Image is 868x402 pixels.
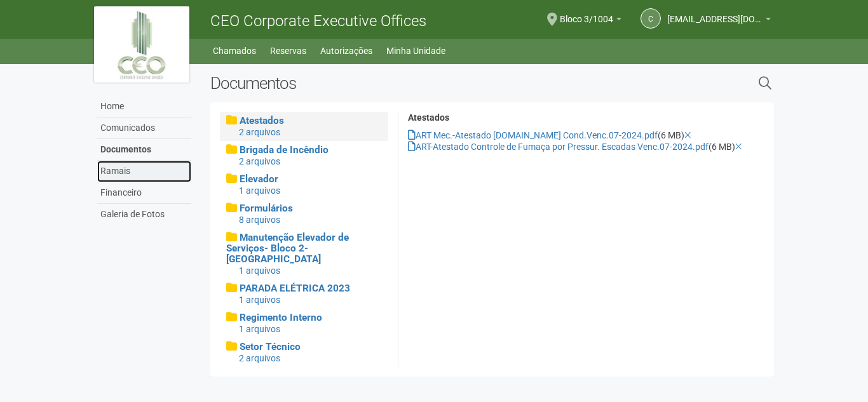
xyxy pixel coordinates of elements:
a: Excluir [735,142,742,152]
a: Reservas [270,42,306,60]
a: Regimento Interno 1 arquivos [226,312,382,335]
span: Elevador [240,173,278,185]
a: Setor Técnico 2 arquivos [226,341,382,364]
span: Bloco 3/1004 [560,2,613,24]
div: (6 MB) [408,141,764,152]
a: Brigada de Incêndio 2 arquivos [226,144,382,167]
a: Autorizações [320,42,372,60]
span: PARADA ELÉTRICA 2023 [240,283,350,294]
a: PARADA ELÉTRICA 2023 1 arquivos [226,283,382,305]
div: 2 arquivos [239,352,382,364]
a: Bloco 3/1004 [560,16,621,26]
a: Excluir [684,130,691,140]
a: Manutenção Elevador de Serviços- Bloco 2-[GEOGRAPHIC_DATA] 1 arquivos [226,232,382,276]
div: 1 arquivos [239,265,382,276]
a: Financeiro [97,182,191,204]
a: Elevador 1 arquivos [226,173,382,196]
span: CEO Corporate Executive Offices [210,12,426,30]
div: 2 arquivos [239,156,382,167]
a: Comunicados [97,117,191,139]
span: Brigada de Incêndio [240,144,329,156]
strong: Atestados [408,112,449,123]
span: Formulários [240,203,293,214]
a: Galeria de Fotos [97,204,191,225]
div: 8 arquivos [239,214,382,225]
a: Home [97,96,191,117]
div: 2 arquivos [239,126,382,138]
span: contato@drmarceloassad.com.br [667,2,763,24]
a: Atestados 2 arquivos [226,115,382,138]
span: Regimento Interno [240,312,322,323]
h2: Documentos [210,74,628,93]
a: Chamados [213,42,256,60]
span: Setor Técnico [240,341,301,352]
a: Ramais [97,161,191,182]
div: (6 MB) [408,130,764,141]
a: ART-Atestado Controle de Fumaça por Pressur. Escadas Venc.07-2024.pdf [408,142,709,152]
div: 1 arquivos [239,294,382,305]
a: Minha Unidade [386,42,445,60]
a: ART Mec.-Atestado [DOMAIN_NAME] Cond.Venc.07-2024.pdf [408,130,658,140]
a: Formulários 8 arquivos [226,203,382,225]
div: 1 arquivos [239,323,382,335]
a: c [641,8,661,29]
a: Documentos [97,139,191,161]
div: 1 arquivos [239,185,382,196]
img: logo.jpg [94,6,189,83]
span: Manutenção Elevador de Serviços- Bloco 2-[GEOGRAPHIC_DATA] [226,232,349,265]
a: [EMAIL_ADDRESS][DOMAIN_NAME] [667,16,771,26]
span: Atestados [240,115,284,126]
